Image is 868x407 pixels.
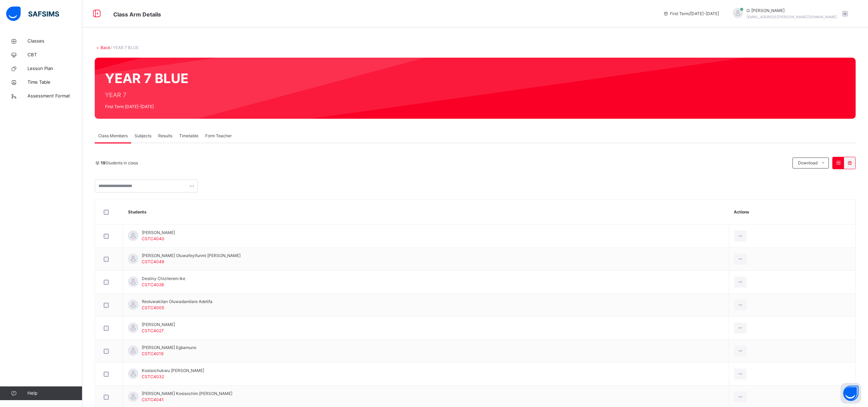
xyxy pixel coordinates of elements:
span: [PERSON_NAME] Egbamuno [142,345,196,351]
span: Results [158,133,172,139]
span: [PERSON_NAME] [142,322,175,328]
span: Kosisochukwu [PERSON_NAME] [142,368,204,374]
span: Destiny Chiziterem Ike [142,276,185,282]
span: Class Arm Details [113,11,161,18]
span: CSTC4027 [142,328,164,333]
span: O. [PERSON_NAME] [747,8,837,14]
span: [PERSON_NAME] Oluwafeyifunmi [PERSON_NAME] [142,253,241,259]
div: O.Eneche [726,8,852,20]
span: Form Teacher [205,133,232,139]
span: Classes [27,38,82,45]
img: safsims [6,7,59,21]
span: Time Table [27,79,82,86]
span: Assessment Format [27,93,82,100]
span: session/term information [663,11,719,17]
span: Subjects [135,133,151,139]
span: CSTC4032 [142,374,164,379]
span: CSTC4019 [142,351,163,356]
span: CSTC4041 [142,397,164,402]
button: Open asap [841,383,861,404]
span: Ifeoluwakitan Oluwadamilare Adetifa [142,299,212,305]
b: 19 [101,160,105,165]
span: Help [27,390,82,397]
span: [PERSON_NAME] Kosisochim [PERSON_NAME] [142,391,232,397]
span: CSTC4040 [142,236,164,241]
span: Download [798,160,818,166]
span: CSTC4049 [142,259,164,264]
span: CSTC4028 [142,282,164,287]
span: Timetable [179,133,198,139]
th: Students [123,200,729,225]
th: Actions [729,200,855,225]
span: CSTC4005 [142,305,164,310]
a: Back [101,45,111,50]
span: [EMAIL_ADDRESS][PERSON_NAME][DOMAIN_NAME] [747,15,837,19]
span: [PERSON_NAME] [142,230,175,236]
span: Students in class [101,160,138,166]
span: CBT [27,51,82,58]
span: Lesson Plan [27,65,82,72]
span: / YEAR 7 BLUE [111,45,139,50]
span: Class Members [98,133,128,139]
